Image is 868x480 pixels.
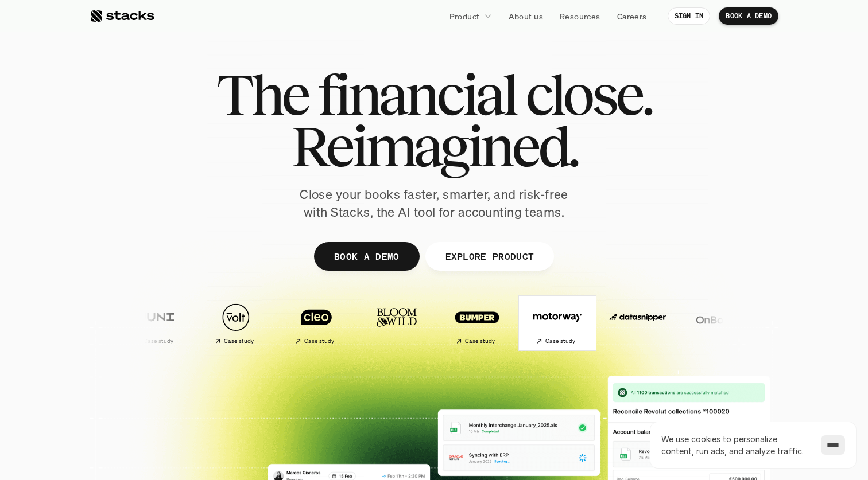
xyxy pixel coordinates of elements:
a: EXPLORE PRODUCT [425,242,554,271]
a: Case study [409,297,483,349]
span: close. [525,69,652,120]
span: The [216,69,308,120]
p: Careers [617,10,647,22]
span: financial [317,69,516,120]
p: Resources [560,10,600,22]
a: Privacy Policy [135,218,186,227]
span: Reimagined. [291,120,578,172]
a: SIGN IN [668,7,711,25]
p: Product [449,10,480,22]
a: BOOK A DEMO [314,242,420,271]
h2: Case study [113,338,143,345]
a: Case study [168,297,242,349]
p: BOOK A DEMO [334,248,400,264]
p: We use cookies to personalize content, run ads, and analyze traffic. [661,433,809,457]
a: Resources [553,6,607,26]
p: BOOK A DEMO [726,12,772,20]
a: About us [502,6,550,26]
a: Case study [328,297,403,349]
p: SIGN IN [675,12,704,20]
a: BOOK A DEMO [719,7,778,25]
p: About us [509,10,543,22]
a: Case study [87,297,162,349]
h2: Case study [193,338,223,345]
p: EXPLORE PRODUCT [445,248,534,264]
h2: Case study [354,338,384,345]
h2: Case study [434,338,464,345]
p: Close your books faster, smarter, and risk-free with Stacks, the AI tool for accounting teams. [290,186,578,221]
a: Careers [610,6,654,26]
